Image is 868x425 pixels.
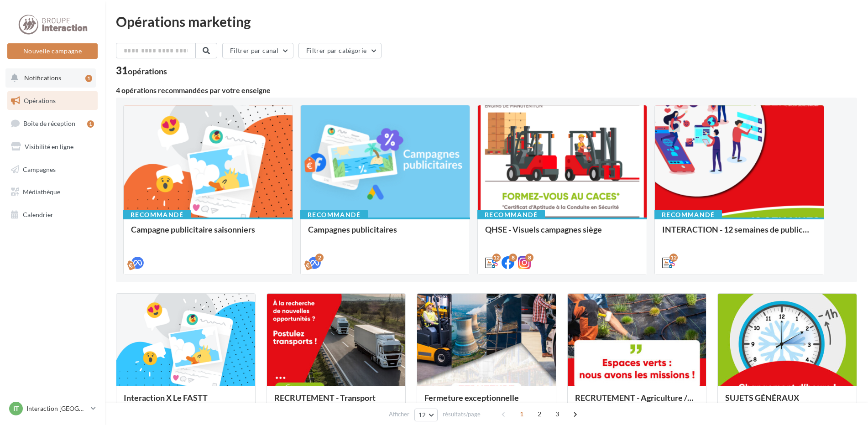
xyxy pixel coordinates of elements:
a: Opérations [5,91,99,110]
div: RECRUTEMENT - Transport [274,393,398,411]
div: 1 [85,75,92,82]
div: QHSE - Visuels campagnes siège [485,225,639,243]
div: Campagne publicitaire saisonniers [131,225,285,243]
div: 2 [315,254,324,262]
div: Recommandé [123,210,191,220]
span: Notifications [24,74,61,82]
button: 12 [414,409,438,421]
div: 12 [492,254,501,262]
div: INTERACTION - 12 semaines de publication [662,225,816,243]
div: Campagnes publicitaires [308,225,462,243]
div: opérations [128,67,167,75]
span: IT [13,404,19,413]
div: 8 [509,254,517,262]
div: Recommandé [477,210,545,220]
div: SUJETS GÉNÉRAUX [725,393,849,411]
span: Campagnes [23,165,56,173]
span: résultats/page [443,410,481,419]
div: 8 [525,254,533,262]
div: Recommandé [654,210,722,220]
div: 1 [87,120,94,128]
div: Fermeture exceptionnelle [424,393,549,411]
span: Calendrier [23,211,53,218]
a: Visibilité en ligne [5,137,99,156]
a: IT Interaction [GEOGRAPHIC_DATA] [7,400,98,417]
div: 4 opérations recommandées par votre enseigne [116,87,857,94]
button: Nouvelle campagne [7,43,98,59]
div: RECRUTEMENT - Agriculture / Espaces verts [575,393,699,411]
span: 3 [550,407,565,421]
div: Opérations marketing [116,15,857,28]
span: Visibilité en ligne [25,143,73,150]
span: Opérations [24,97,56,104]
a: Boîte de réception1 [5,114,99,133]
span: 12 [418,411,426,419]
span: 1 [514,407,529,421]
span: Médiathèque [23,188,60,196]
button: Filtrer par catégorie [298,43,382,58]
button: Filtrer par canal [222,43,293,58]
p: Interaction [GEOGRAPHIC_DATA] [26,404,87,413]
div: 12 [669,254,678,262]
div: Interaction X Le FASTT [124,393,248,411]
a: Campagnes [5,160,99,179]
div: Recommandé [300,210,368,220]
span: Boîte de réception [23,119,75,127]
div: 31 [116,66,167,76]
span: Afficher [389,410,409,419]
span: 2 [532,407,547,421]
a: Médiathèque [5,182,99,202]
button: Notifications 1 [5,68,96,88]
a: Calendrier [5,205,99,224]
